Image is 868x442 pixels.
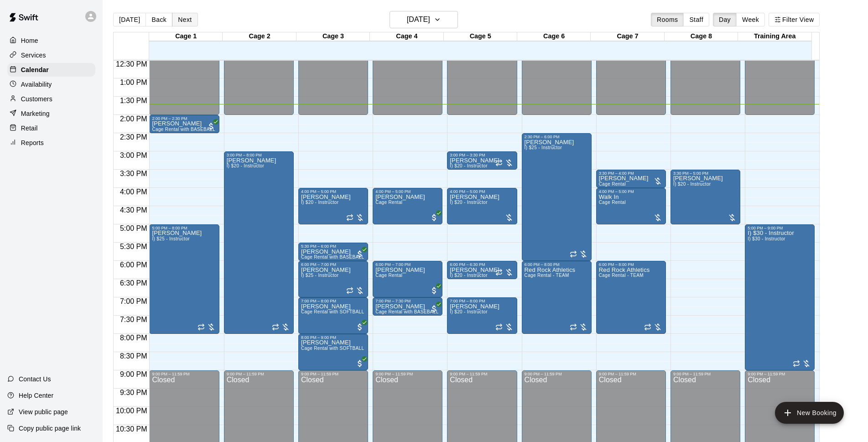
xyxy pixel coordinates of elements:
[355,322,364,332] span: All customers have paid
[118,297,150,305] span: 7:00 PM
[673,372,738,376] div: 9:00 PM – 11:59 PM
[152,127,254,132] span: Cage Rental with BASEBALL Pitching Machine
[118,352,150,360] span: 8:30 PM
[113,13,146,26] button: [DATE]
[118,78,150,86] span: 1:00 PM
[301,346,403,351] span: Cage Rental with SOFTBALL Pitching Machine
[21,51,46,60] p: Services
[430,286,439,295] span: All customers have paid
[683,13,709,26] button: Staff
[301,200,338,205] span: I) $20 - Instructor
[373,261,442,297] div: 6:00 PM – 7:00 PM: Sebastián Navarro
[673,171,738,176] div: 3:30 PM – 5:00 PM
[450,163,487,168] span: I) $20 - Instructor
[522,133,592,261] div: 2:30 PM – 6:00 PM: I) $25 - Instructor
[599,171,663,176] div: 3:30 PM – 4:00 PM
[769,13,820,26] button: Filter View
[118,206,150,214] span: 4:30 PM
[346,287,353,294] span: Recurring event
[298,334,368,370] div: 8:00 PM – 9:00 PM: Nick Patterson
[118,224,150,232] span: 5:00 PM
[7,92,95,106] a: Customers
[7,78,95,91] a: Availability
[591,32,664,41] div: Cage 7
[114,60,149,68] span: 12:30 PM
[152,236,189,241] span: I) $25 - Instructor
[21,94,52,104] p: Customers
[207,122,216,131] span: All customers have paid
[599,372,663,376] div: 9:00 PM – 11:59 PM
[355,250,364,259] span: All customers have paid
[745,224,815,370] div: 5:00 PM – 9:00 PM: I) $30 - Instructor
[775,402,844,424] button: add
[118,97,150,104] span: 1:30 PM
[450,372,514,376] div: 9:00 PM – 11:59 PM
[7,34,95,47] div: Home
[373,188,442,224] div: 4:00 PM – 5:00 PM: Anna Howard
[570,250,577,258] span: Recurring event
[495,159,503,166] span: Recurring event
[596,188,666,224] div: 4:00 PM – 5:00 PM: Cage Rental
[118,389,150,396] span: 9:30 PM
[7,107,95,120] a: Marketing
[748,372,812,376] div: 9:00 PM – 11:59 PM
[298,261,368,297] div: 6:00 PM – 7:00 PM: I) $25 - Instructor
[149,224,219,334] div: 5:00 PM – 8:00 PM: I) $25 - Instructor
[355,359,364,368] span: All customers have paid
[713,13,737,26] button: Day
[644,323,651,331] span: Recurring event
[430,213,439,222] span: All customers have paid
[450,262,514,267] div: 6:00 PM – 6:30 PM
[599,182,626,187] span: Cage Rental
[447,151,517,170] div: 3:00 PM – 3:30 PM: I) $20 - Instructor
[118,188,150,196] span: 4:00 PM
[118,316,150,323] span: 7:30 PM
[118,261,150,269] span: 6:00 PM
[118,133,150,141] span: 2:30 PM
[114,425,149,433] span: 10:30 PM
[495,323,503,331] span: Recurring event
[748,226,812,230] div: 5:00 PM – 9:00 PM
[373,297,442,316] div: 7:00 PM – 7:30 PM: Jax O'Connor
[152,226,216,230] div: 5:00 PM – 8:00 PM
[21,138,44,147] p: Reports
[525,135,589,139] div: 2:30 PM – 6:00 PM
[21,36,38,45] p: Home
[149,115,219,133] div: 2:00 PM – 2:30 PM: Ryan Allen
[599,200,626,205] span: Cage Rental
[517,32,591,41] div: Cage 6
[7,136,95,150] div: Reports
[298,297,368,334] div: 7:00 PM – 8:00 PM: Justin Hager
[149,32,223,41] div: Cage 1
[21,65,49,74] p: Calendar
[19,407,68,416] p: View public page
[447,188,517,224] div: 4:00 PM – 5:00 PM: I) $20 - Instructor
[227,153,291,157] div: 3:00 PM – 8:00 PM
[298,188,368,224] div: 4:00 PM – 5:00 PM: I) $20 - Instructor
[651,13,684,26] button: Rooms
[430,304,439,313] span: All customers have paid
[7,48,95,62] a: Services
[301,335,365,340] div: 8:00 PM – 9:00 PM
[301,244,365,249] div: 5:30 PM – 6:00 PM
[450,309,487,314] span: I) $20 - Instructor
[447,297,517,334] div: 7:00 PM – 8:00 PM: I) $20 - Instructor
[7,63,95,77] div: Calendar
[272,323,279,331] span: Recurring event
[301,273,338,278] span: I) $25 - Instructor
[152,116,216,121] div: 2:00 PM – 2:30 PM
[665,32,738,41] div: Cage 8
[223,32,296,41] div: Cage 2
[118,151,150,159] span: 3:00 PM
[375,299,440,303] div: 7:00 PM – 7:30 PM
[301,372,365,376] div: 9:00 PM – 11:59 PM
[407,13,430,26] h6: [DATE]
[447,261,517,279] div: 6:00 PM – 6:30 PM: I) $20 - Instructor
[346,214,353,221] span: Recurring event
[227,372,291,376] div: 9:00 PM – 11:59 PM
[114,407,149,415] span: 10:00 PM
[118,243,150,250] span: 5:30 PM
